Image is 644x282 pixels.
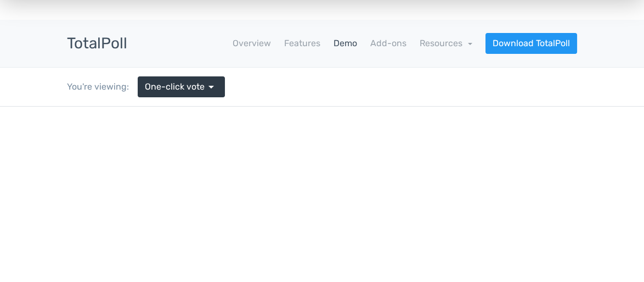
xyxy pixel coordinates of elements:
[67,80,138,93] div: You're viewing:
[67,35,127,52] h3: TotalPoll
[205,80,218,93] span: arrow_drop_down
[370,37,406,50] a: Add-ons
[284,37,320,50] a: Features
[233,37,271,50] a: Overview
[334,37,357,50] a: Demo
[420,38,472,48] a: Resources
[145,80,205,93] span: One-click vote
[138,76,225,97] a: One-click vote arrow_drop_down
[485,33,577,54] a: Download TotalPoll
